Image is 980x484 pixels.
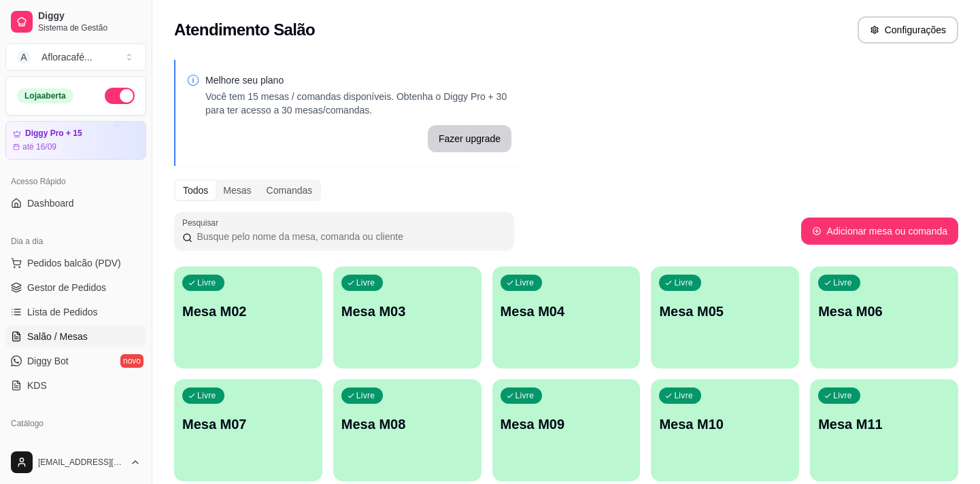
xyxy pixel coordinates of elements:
[492,379,641,481] button: LivreMesa M09
[428,125,511,152] button: Fazer upgrade
[674,390,693,401] p: Livre
[659,302,791,321] p: Mesa M05
[27,379,47,392] span: KDS
[38,10,141,22] span: Diggy
[333,379,481,481] button: LivreMesa M08
[5,413,146,434] div: Catálogo
[5,301,146,323] a: Lista de Pedidos
[27,354,69,368] span: Diggy Bot
[182,415,314,434] p: Mesa M07
[492,266,641,368] button: LivreMesa M04
[333,266,481,368] button: LivreMesa M03
[182,302,314,321] p: Mesa M02
[5,277,146,298] a: Gestor de Pedidos
[651,379,799,481] button: LivreMesa M10
[41,50,92,64] div: Afloracafé ...
[810,379,958,481] button: LivreMesa M11
[801,218,958,245] button: Adicionar mesa ou comanda
[674,277,693,288] p: Livre
[5,230,146,252] div: Dia a dia
[205,90,511,117] p: Você tem 15 mesas / comandas disponíveis. Obtenha o Diggy Pro + 30 para ter acesso a 30 mesas/com...
[38,22,141,33] span: Sistema de Gestão
[341,415,473,434] p: Mesa M08
[259,181,320,200] div: Comandas
[17,88,73,103] div: Loja aberta
[27,305,98,319] span: Lista de Pedidos
[174,379,322,481] button: LivreMesa M07
[516,277,535,288] p: Livre
[501,302,632,321] p: Mesa M04
[27,438,65,452] span: Produtos
[5,171,146,192] div: Acesso Rápido
[174,266,322,368] button: LivreMesa M02
[818,302,950,321] p: Mesa M06
[38,457,124,468] span: [EMAIL_ADDRESS][DOMAIN_NAME]
[833,390,852,401] p: Livre
[197,390,216,401] p: Livre
[27,281,106,294] span: Gestor de Pedidos
[5,121,146,160] a: Diggy Pro + 15até 16/09
[810,266,958,368] button: LivreMesa M06
[5,252,146,274] button: Pedidos balcão (PDV)
[5,44,146,71] button: Select a team
[5,375,146,396] a: KDS
[192,230,506,243] input: Pesquisar
[341,302,473,321] p: Mesa M03
[17,50,31,64] span: A
[105,88,135,104] button: Alterar Status
[27,196,74,210] span: Dashboard
[22,141,56,152] article: até 16/09
[174,19,315,41] h2: Atendimento Salão
[216,181,258,200] div: Mesas
[25,128,82,139] article: Diggy Pro + 15
[818,415,950,434] p: Mesa M11
[5,192,146,214] a: Dashboard
[5,434,146,456] a: Produtos
[651,266,799,368] button: LivreMesa M05
[501,415,632,434] p: Mesa M09
[833,277,852,288] p: Livre
[27,330,88,343] span: Salão / Mesas
[356,390,375,401] p: Livre
[5,350,146,372] a: Diggy Botnovo
[659,415,791,434] p: Mesa M10
[175,181,216,200] div: Todos
[516,390,535,401] p: Livre
[5,5,146,38] a: DiggySistema de Gestão
[27,256,121,270] span: Pedidos balcão (PDV)
[197,277,216,288] p: Livre
[182,217,223,228] label: Pesquisar
[356,277,375,288] p: Livre
[858,16,958,44] button: Configurações
[5,326,146,347] a: Salão / Mesas
[205,73,511,87] p: Melhore seu plano
[5,446,146,479] button: [EMAIL_ADDRESS][DOMAIN_NAME]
